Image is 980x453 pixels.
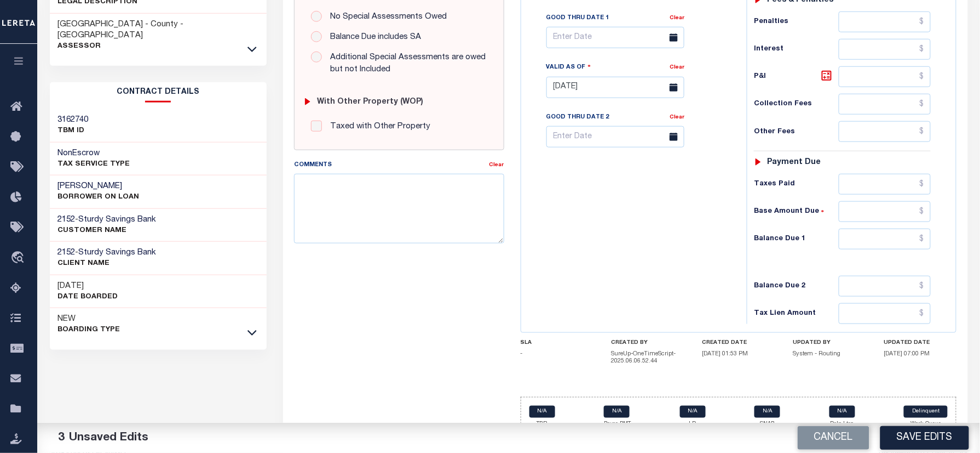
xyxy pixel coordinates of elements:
h5: [DATE] 07:00 PM [884,350,957,358]
input: $ [839,276,931,297]
h3: NonEscrow [58,148,130,159]
h2: CONTRACT details [50,82,267,103]
input: $ [839,39,931,60]
p: SNAP [754,421,780,429]
h3: [DATE] [58,281,118,292]
span: Unsaved Edits [69,432,148,444]
h6: Balance Due 2 [754,282,839,291]
p: Tax Service Type [58,159,130,170]
a: N/A [529,406,555,418]
h5: [DATE] 01:53 PM [702,350,775,358]
h6: Taxes Paid [754,180,839,189]
h6: with Other Property (WOP) [317,98,423,107]
h4: CREATED BY [612,339,684,346]
p: LD [680,421,706,429]
span: - [521,351,523,357]
p: Boarding Type [58,325,120,336]
input: $ [839,94,931,115]
label: Taxed with Other Property [325,121,430,133]
h6: Penalties [754,18,839,26]
h3: - [58,247,157,258]
h4: CREATED DATE [702,339,775,346]
h4: UPDATED BY [793,339,866,346]
p: CLIENT Name [58,258,157,269]
input: $ [839,174,931,195]
h3: 3162740 [58,115,89,126]
p: Payee PMT [604,421,631,429]
h3: [PERSON_NAME] [58,181,140,192]
label: Good Thru Date 2 [546,113,609,122]
span: 3 [58,432,65,444]
h3: NEW [58,314,120,325]
label: Valid as Of [546,62,591,72]
i: travel_explore [10,251,28,265]
a: N/A [829,406,855,418]
h4: SLA [521,339,593,346]
label: Good Thru Date 1 [546,14,609,23]
button: Cancel [798,426,869,450]
input: $ [839,121,931,142]
a: Delinquent [904,406,948,418]
input: $ [839,12,931,32]
label: Balance Due includes SA [325,31,421,44]
h6: Interest [754,45,839,54]
h6: Other Fees [754,128,839,137]
h3: - [58,214,157,225]
span: Sturdy Savings Bank [79,216,157,224]
a: Clear [489,162,504,168]
a: N/A [604,406,630,418]
span: 2152 [58,216,76,224]
p: Date Boarded [58,292,118,303]
label: Additional Special Assessments are owed but not Included [325,52,487,76]
p: Assessor [58,41,259,52]
button: Save Edits [880,426,969,450]
a: N/A [754,406,780,418]
input: $ [839,229,931,250]
a: Clear [670,15,684,21]
label: No Special Assessments Owed [325,11,447,24]
input: Enter Date [546,27,684,48]
label: Comments [294,161,332,170]
h6: Payment due [768,158,821,167]
a: N/A [680,406,706,418]
h6: Tax Lien Amount [754,309,839,318]
span: Sturdy Savings Bank [79,248,157,257]
a: Clear [670,115,684,120]
p: CUSTOMER Name [58,225,157,236]
span: 2152 [58,248,76,257]
input: Enter Date [546,126,684,148]
h6: Base Amount Due [754,207,839,216]
h6: Collection Fees [754,100,839,109]
p: TBM ID [58,126,89,137]
input: $ [839,303,931,324]
input: Enter Date [546,77,684,98]
h3: [GEOGRAPHIC_DATA] - County - [GEOGRAPHIC_DATA] [58,19,259,41]
input: $ [839,201,931,222]
h6: P&I [754,69,839,84]
a: Clear [670,65,684,70]
h4: UPDATED DATE [884,339,957,346]
h5: System - Routing [793,350,866,358]
p: Work Queue [904,421,948,429]
h5: SureUp-OneTimeScript-2025.06.06.52.44 [612,350,684,365]
input: $ [839,66,931,87]
h6: Balance Due 1 [754,235,839,244]
p: BORROWER ON LOAN [58,192,140,203]
p: Delq Ltrs [829,421,855,429]
p: TBR [529,421,555,429]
